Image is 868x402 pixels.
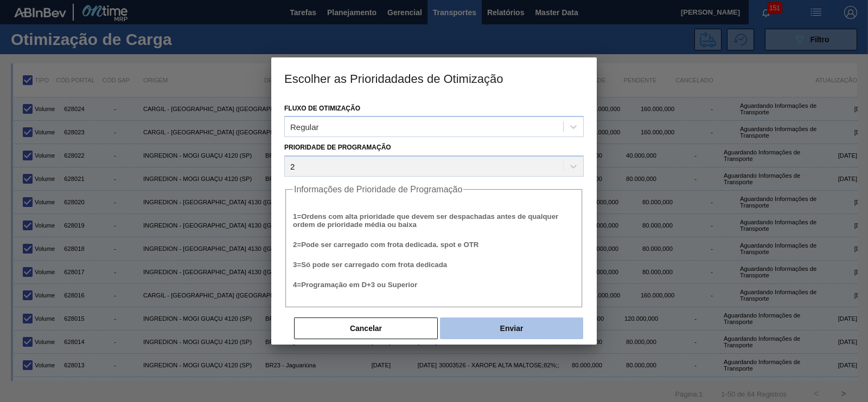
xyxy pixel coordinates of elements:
[293,261,575,269] h5: 3 = Só pode ser carregado com frota dedicada
[290,122,319,132] div: Regular
[293,241,575,249] h5: 2 = Pode ser carregado com frota dedicada. spot e OTR
[284,144,391,151] label: Prioridade de Programação
[293,185,463,194] legend: Informações de Prioridade de Programação
[293,212,575,229] h5: 1 = Ordens com alta prioridade que devem ser despachadas antes de qualquer ordem de prioridade mé...
[440,317,583,339] button: Enviar
[271,57,597,99] h3: Escolher as Prioridadades de Otimização
[294,317,438,339] button: Cancelar
[284,105,360,112] label: Fluxo de Otimização
[293,281,575,289] h5: 4 = Programação em D+3 ou Superior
